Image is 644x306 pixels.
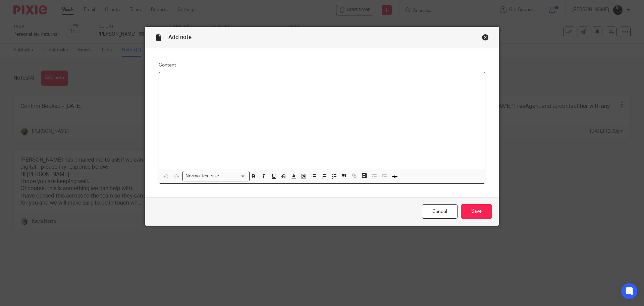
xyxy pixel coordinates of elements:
span: Normal text size [184,173,221,180]
div: Close this dialog window [482,34,489,41]
input: Save [461,204,492,219]
span: Add note [168,35,192,40]
div: Search for option [182,171,250,181]
a: Cancel [422,204,458,219]
input: Search for option [221,173,246,180]
label: Content [159,62,485,69]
